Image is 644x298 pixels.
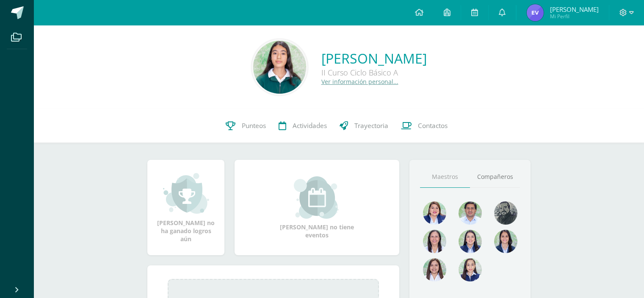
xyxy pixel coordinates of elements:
img: 78f4197572b4db04b380d46154379998.png [423,230,446,253]
a: Trayectoria [333,109,395,143]
a: Compañeros [470,166,520,188]
span: Actividades [293,121,327,130]
img: e0582db7cc524a9960c08d03de9ec803.png [459,258,482,281]
div: II Curso Ciclo Básico A [321,67,427,78]
a: [PERSON_NAME] [321,49,427,67]
img: achievement_small.png [163,172,209,214]
span: Punteos [242,121,266,130]
img: 1d783d36c0c1c5223af21090f2d2739b.png [527,4,544,21]
img: 1718fffd4da80cd61b85b67a638e6d8b.png [253,41,306,94]
img: event_small.png [294,176,340,219]
img: 4179e05c207095638826b52d0d6e7b97.png [494,201,517,225]
a: Actividades [272,109,333,143]
a: Maestros [420,166,470,188]
img: 421193c219fb0d09e137c3cdd2ddbd05.png [459,230,482,253]
span: Contactos [418,121,448,130]
span: [PERSON_NAME] [550,5,599,14]
img: d4e0c534ae446c0d00535d3bb96704e9.png [494,230,517,253]
img: 1be4a43e63524e8157c558615cd4c825.png [423,258,446,281]
img: 1e7bfa517bf798cc96a9d855bf172288.png [459,201,482,225]
span: Trayectoria [354,121,388,130]
a: Punteos [219,109,272,143]
a: Contactos [395,109,454,143]
div: [PERSON_NAME] no tiene eventos [275,176,359,239]
img: 135afc2e3c36cc19cf7f4a6ffd4441d1.png [423,201,446,225]
a: Ver información personal... [321,78,398,86]
div: [PERSON_NAME] no ha ganado logros aún [156,172,216,243]
span: Mi Perfil [550,13,599,20]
